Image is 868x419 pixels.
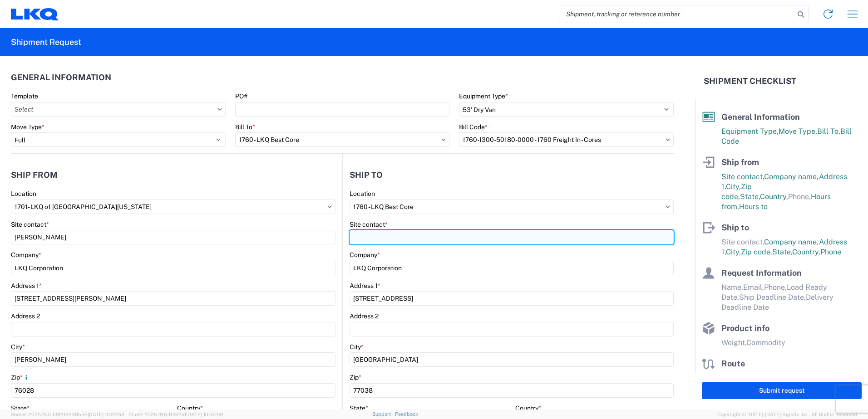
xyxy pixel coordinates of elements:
span: State, [740,192,760,201]
input: Select [235,132,450,147]
label: Address 2 [11,312,40,320]
span: State, [772,248,792,256]
span: Name, [721,283,743,292]
span: Route [721,359,745,368]
label: Site contact [11,220,49,229]
span: Bill To, [817,127,840,136]
span: Equipment Type, [721,127,779,136]
h2: Shipment Checklist [704,76,796,87]
label: Template [11,92,38,100]
label: Location [11,190,36,198]
input: Select [459,132,674,147]
span: Email, [743,283,764,292]
span: Company name, [764,172,819,181]
label: City [11,343,25,351]
label: Equipment Type [459,92,508,100]
label: PO# [235,92,247,100]
span: Hours to [739,202,768,211]
span: Product info [721,323,769,333]
input: Select [11,102,226,117]
span: Site contact, [721,172,764,181]
label: Site contact [350,220,388,229]
a: Feedback [395,411,418,417]
span: Copyright © [DATE]-[DATE] Agistix Inc., All Rights Reserved [717,410,857,419]
label: Move Type [11,123,44,131]
span: [DATE] 10:06:59 [186,412,223,417]
span: Move Type, [779,127,817,136]
span: Commodity [746,338,785,347]
h2: Ship from [11,171,58,180]
span: General Information [721,112,800,122]
label: Company [350,251,380,259]
label: Country [177,404,203,412]
span: Site contact, [721,238,764,246]
span: Client: 2025.19.0-1f462a1 [128,412,223,417]
span: Weight, [721,338,746,347]
label: Bill To [235,123,255,131]
span: Ship Deadline Date, [739,293,806,302]
span: Server: 2025.19.0-b9208248b56 [11,412,124,417]
label: Address 1 [350,282,380,290]
span: Company name, [764,238,819,246]
span: Ship from [721,157,759,167]
label: Zip [11,373,30,381]
h2: Shipment Request [11,37,81,48]
span: Ship to [721,223,749,232]
input: Shipment, tracking or reference number [559,5,794,23]
label: Address 1 [11,282,42,290]
span: Phone [820,248,841,256]
input: Select [350,200,674,214]
h2: Ship to [350,171,383,180]
span: Phone, [788,192,811,201]
label: City [350,343,364,351]
input: Select [11,200,335,214]
label: State [350,404,368,412]
span: Phone, [764,283,787,292]
span: Zip code, [741,248,772,256]
h2: General Information [11,73,111,82]
label: Address 2 [350,312,379,320]
label: Location [350,190,375,198]
label: Bill Code [459,123,488,131]
label: Zip [350,373,361,381]
span: City, [726,248,741,256]
span: Country, [792,248,820,256]
a: Support [372,411,395,417]
span: Request Information [721,268,802,278]
label: State [11,404,30,412]
span: City, [726,182,741,191]
span: Country, [760,192,788,201]
label: Company [11,251,41,259]
label: Country [515,404,541,412]
span: [DATE] 10:22:58 [88,412,124,417]
button: Submit request [702,382,862,399]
